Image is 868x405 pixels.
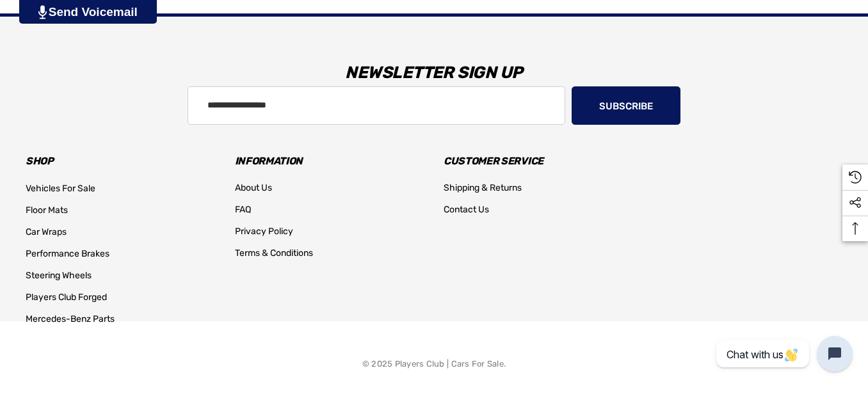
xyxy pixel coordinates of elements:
[26,178,95,200] a: Vehicles For Sale
[572,86,680,125] button: Subscribe
[26,243,109,265] a: Performance Brakes
[235,242,313,264] a: Terms & Conditions
[26,292,107,303] span: Players Club Forged
[444,204,489,215] span: Contact Us
[26,205,68,216] span: Floor Mats
[26,248,109,259] span: Performance Brakes
[16,54,852,92] h3: Newsletter Sign Up
[235,204,251,215] span: FAQ
[26,152,216,170] h3: Shop
[26,265,92,287] a: Steering Wheels
[26,200,68,221] a: Floor Mats
[235,221,293,242] a: Privacy Policy
[235,248,313,258] span: Terms & Conditions
[842,222,868,235] svg: Top
[26,270,92,281] span: Steering Wheels
[235,226,293,237] span: Privacy Policy
[235,152,425,170] h3: Information
[849,196,862,209] svg: Social Media
[26,287,107,308] a: Players Club Forged
[26,226,67,237] span: Car Wraps
[235,177,272,199] a: About Us
[362,356,506,372] p: © 2025 Players Club | Cars For Sale.
[849,171,862,184] svg: Recently Viewed
[444,152,634,170] h3: Customer Service
[26,314,115,324] span: Mercedes-Benz Parts
[26,308,115,330] a: Mercedes-Benz Parts
[235,182,272,193] span: About Us
[38,5,47,19] img: PjwhLS0gR2VuZXJhdG9yOiBHcmF2aXQuaW8gLS0+PHN2ZyB4bWxucz0iaHR0cDovL3d3dy53My5vcmcvMjAwMC9zdmciIHhtb...
[26,183,95,194] span: Vehicles For Sale
[26,221,67,243] a: Car Wraps
[235,199,251,221] a: FAQ
[444,177,522,199] a: Shipping & Returns
[444,199,489,221] a: Contact Us
[444,182,522,193] span: Shipping & Returns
